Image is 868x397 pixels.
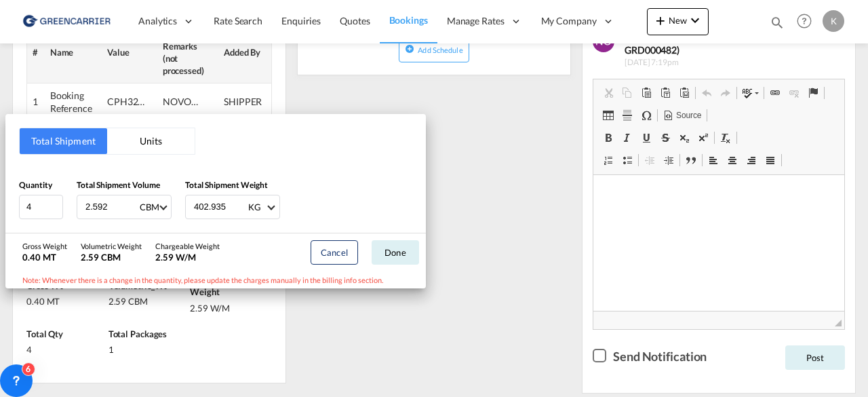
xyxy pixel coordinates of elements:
[140,202,159,212] div: CBM
[14,14,237,28] body: Editor, editor12
[22,241,67,251] div: Gross Weight
[107,128,195,154] button: Units
[19,195,63,219] input: Qty
[372,240,419,265] button: Done
[20,128,107,154] button: Total Shipment
[81,251,142,263] div: 2.59 CBM
[248,202,261,212] div: KG
[22,251,67,263] div: 0.40 MT
[193,195,247,219] input: Enter weight
[155,241,220,251] div: Chargeable Weight
[155,251,220,263] div: 2.59 W/M
[311,240,358,265] button: Cancel
[81,241,142,251] div: Volumetric Weight
[84,195,138,219] input: Enter volume
[19,180,52,190] span: Quantity
[5,271,426,288] div: Note: Whenever there is a change in the quantity, please update the charges manually in the billi...
[185,180,268,190] span: Total Shipment Weight
[77,180,160,190] span: Total Shipment Volume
